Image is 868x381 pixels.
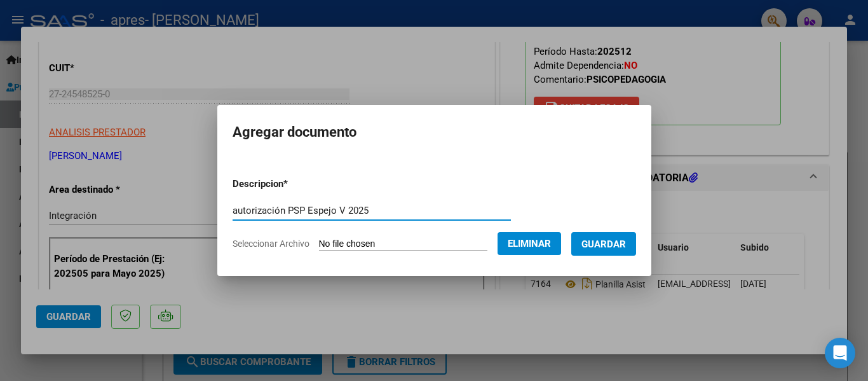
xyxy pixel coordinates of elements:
[233,239,309,249] span: Seleccionar Archivo
[233,177,354,191] p: Descripcion
[571,232,636,256] button: Guardar
[581,239,626,250] span: Guardar
[233,120,636,144] h2: Agregar documento
[825,338,855,368] div: Open Intercom Messenger
[508,238,551,249] span: Eliminar
[498,232,561,255] button: Eliminar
